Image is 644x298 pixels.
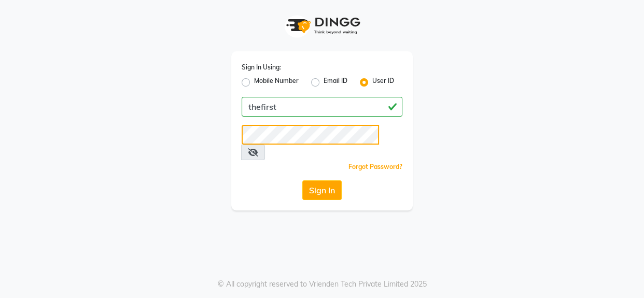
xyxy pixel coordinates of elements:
[372,76,394,89] label: User ID
[242,125,379,145] input: Username
[254,76,299,89] label: Mobile Number
[242,97,402,117] input: Username
[348,163,402,171] a: Forgot Password?
[242,63,281,72] label: Sign In Using:
[324,76,347,89] label: Email ID
[302,180,342,200] button: Sign In
[281,10,363,41] img: logo1.svg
